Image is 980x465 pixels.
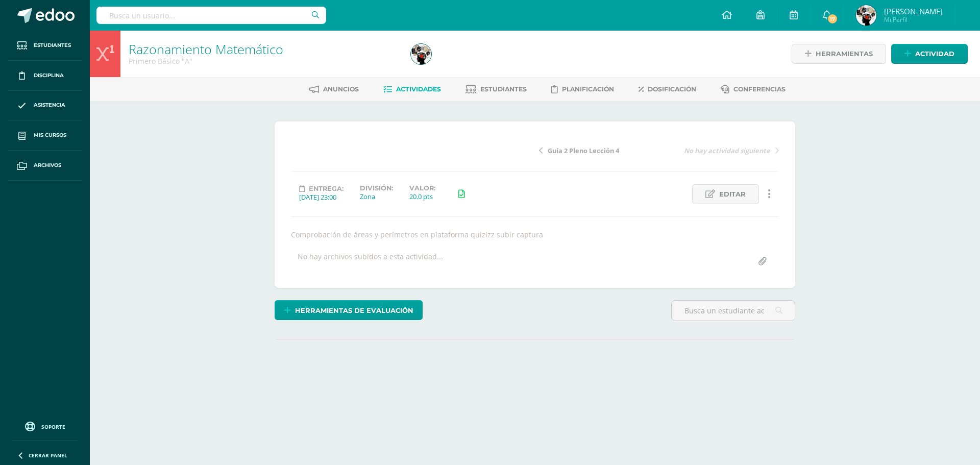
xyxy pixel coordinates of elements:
label: Valor: [409,184,435,192]
div: Primero Básico 'A' [129,56,399,66]
div: [DATE] 23:00 [299,192,344,202]
span: Mis cursos [34,131,66,139]
span: Editar [719,185,746,204]
span: Cerrar panel [29,452,67,459]
input: Busca un estudiante aquí... [672,301,795,321]
div: Comprobación de áreas y perímetros en plataforma quizizz subir captura [287,230,783,239]
a: Mis cursos [8,120,82,151]
span: Guía 2 Pleno Lección 4 [548,146,619,155]
span: [PERSON_NAME] [884,6,943,16]
a: Asistencia [8,91,82,121]
span: Estudiantes [480,85,527,93]
a: Disciplina [8,61,82,91]
a: Anuncios [309,81,359,97]
a: Planificación [551,81,614,97]
span: Dosificación [648,85,696,93]
span: Conferencias [733,85,786,93]
div: 20.0 pts [409,192,435,201]
a: Herramientas [792,44,886,64]
span: Asistencia [34,101,65,109]
a: Estudiantes [465,81,527,97]
a: Archivos [8,151,82,181]
span: Soporte [41,423,65,430]
span: Disciplina [34,71,64,80]
span: Mi Perfil [884,15,943,24]
span: Entrega: [309,185,344,192]
a: Razonamiento Matemático [129,40,283,58]
a: Herramientas de evaluación [275,300,423,320]
span: Herramientas de evaluación [295,301,413,320]
label: División: [360,184,393,192]
div: No hay archivos subidos a esta actividad... [298,252,443,272]
img: 6048ae9c2eba16dcb25a041118cbde53.png [856,5,876,26]
a: Dosificación [639,81,696,97]
img: 6048ae9c2eba16dcb25a041118cbde53.png [411,44,431,64]
a: Soporte [12,419,78,433]
a: Conferencias [721,81,786,97]
span: Estudiantes [34,41,71,50]
span: No hay actividad siguiente [684,146,770,155]
span: Herramientas [816,44,873,63]
span: Actividad [915,44,954,63]
a: Guía 2 Pleno Lección 4 [539,145,659,155]
span: Actividades [396,85,441,93]
div: Zona [360,192,393,201]
a: Estudiantes [8,31,82,61]
span: 17 [827,13,838,25]
input: Busca un usuario... [96,7,326,24]
span: Planificación [562,85,614,93]
a: Actividades [383,81,441,97]
h1: Razonamiento Matemático [129,42,399,56]
span: Anuncios [323,85,359,93]
a: Actividad [891,44,968,64]
span: Archivos [34,161,61,169]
